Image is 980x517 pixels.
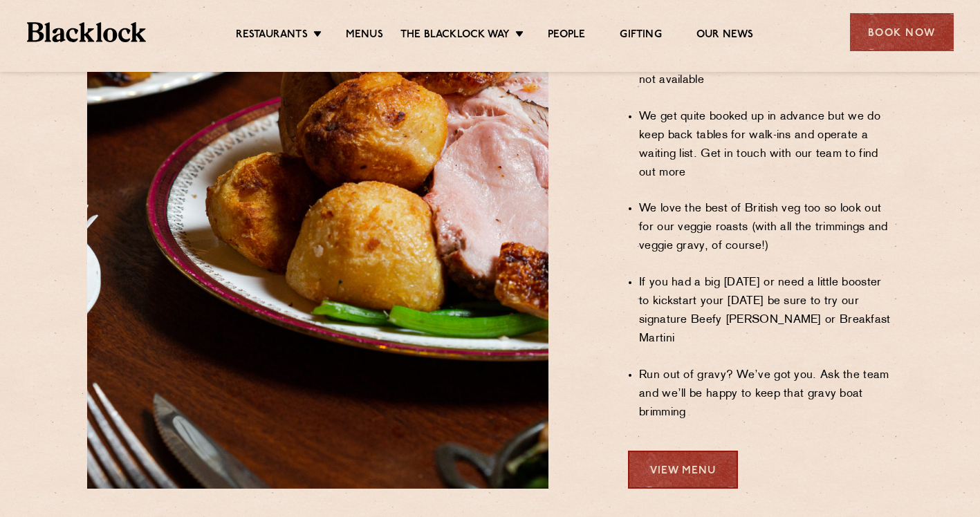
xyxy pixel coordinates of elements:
a: View Menu [628,451,738,489]
li: We love the best of British veg too so look out for our veggie roasts (with all the trimmings and... [639,200,893,256]
a: Restaurants [236,28,308,44]
a: Our News [696,28,754,44]
a: The Blacklock Way [400,28,510,44]
img: BL_Textured_Logo-footer-cropped.svg [27,22,147,42]
div: Book Now [850,13,954,51]
a: Gifting [620,28,661,44]
li: Run out of gravy? We’ve got you. Ask the team and we’ll be happy to keep that gravy boat brimming [639,366,893,422]
a: People [548,28,585,44]
li: We get quite booked up in advance but we do keep back tables for walk-ins and operate a waiting l... [639,108,893,182]
a: Menus [346,28,383,44]
li: If you had a big [DATE] or need a little booster to kickstart your [DATE] be sure to try our sign... [639,274,893,348]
